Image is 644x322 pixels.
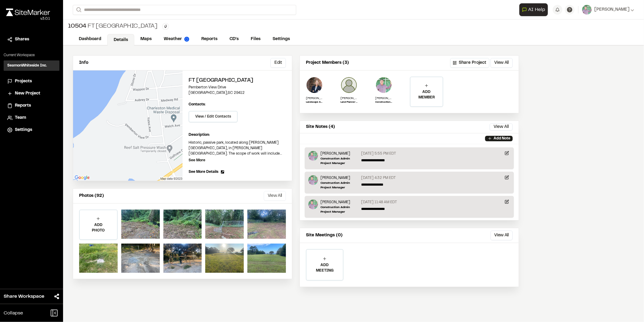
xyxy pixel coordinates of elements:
[375,77,392,94] img: David Jeffcoat
[15,36,29,43] span: Shares
[306,101,323,104] p: Landscape Arch Team Leader
[134,33,158,45] a: Maps
[7,90,56,97] a: New Project
[320,205,359,214] p: Construction Admin Project Manager
[594,6,629,13] span: [PERSON_NAME]
[15,90,40,97] span: New Project
[7,63,47,68] h3: SeamonWhiteside Inc.
[491,58,513,68] button: View All
[306,124,335,130] p: Site Notes (4)
[582,5,634,15] button: [PERSON_NAME]
[320,156,359,166] p: Construction Admin Project Manager
[320,151,359,156] p: [PERSON_NAME]
[306,60,349,66] p: Project Members (3)
[223,33,245,45] a: CD's
[189,111,238,122] button: View / Edit Contacts
[306,232,343,239] p: Site Meetings (0)
[519,3,550,16] div: Open AI Assistant
[107,34,134,46] a: Details
[320,200,359,205] p: [PERSON_NAME]
[189,132,286,138] p: Description:
[308,175,318,185] img: David Jeffcoat
[528,6,545,13] span: AI Help
[375,96,392,101] p: [PERSON_NAME]
[6,9,50,16] img: rebrand.png
[270,58,286,68] button: Edit
[195,33,223,45] a: Reports
[7,127,56,133] a: Settings
[79,193,104,199] p: Photos (92)
[6,16,50,22] div: Oh geez...please don't...
[189,77,286,85] h2: Ft [GEOGRAPHIC_DATA]
[7,102,56,109] a: Reports
[15,115,26,121] span: Team
[4,293,44,300] span: Share Workspace
[15,102,31,109] span: Reports
[189,140,286,156] p: Historic, passive park, located along [PERSON_NAME][GEOGRAPHIC_DATA], in [PERSON_NAME][GEOGRAPHIC...
[306,77,323,94] img: Mary Martinich
[450,58,489,68] button: Share Project
[307,262,343,273] p: ADD MEETING
[7,36,56,43] a: Shares
[494,136,510,141] p: Add Note
[189,169,218,175] span: See More Details
[361,151,396,156] p: [DATE] 5:55 PM EDT
[73,33,107,45] a: Dashboard
[340,77,357,94] img: Ian Kola
[189,158,205,163] p: See More
[320,181,359,190] p: Construction Admin Project Manager
[15,78,32,85] span: Projects
[189,102,206,107] p: Contacts:
[245,33,267,45] a: Files
[340,101,357,104] p: Land Planner II
[361,200,397,205] p: [DATE] 11:48 AM EDT
[80,222,117,233] p: ADD PHOTO
[375,101,392,104] p: Construction Admin Project Manager
[490,123,513,131] button: View All
[68,22,86,31] span: 10504
[320,175,359,181] p: [PERSON_NAME]
[68,22,157,31] div: Ft [GEOGRAPHIC_DATA]
[79,60,88,66] p: Info
[4,310,23,317] span: Collapse
[308,200,318,209] img: David Jeffcoat
[491,231,513,240] button: View All
[162,23,169,30] button: Edit Tags
[582,5,592,15] img: User
[189,90,286,96] p: [GEOGRAPHIC_DATA] , SC 29412
[361,175,396,181] p: [DATE] 4:32 PM EDT
[158,33,195,45] a: Weather
[308,151,318,161] img: David Jeffcoat
[519,3,548,16] button: Open AI Assistant
[7,115,56,121] a: Team
[73,5,84,15] button: Search
[4,53,59,58] p: Current Workspace
[184,37,189,42] img: precipai.png
[411,89,443,100] p: ADD MEMBER
[189,85,286,90] p: Pemberton View Drive
[7,78,56,85] a: Projects
[306,96,323,101] p: [PERSON_NAME]
[15,127,32,133] span: Settings
[267,33,296,45] a: Settings
[264,191,286,201] button: View All
[340,96,357,101] p: [PERSON_NAME]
